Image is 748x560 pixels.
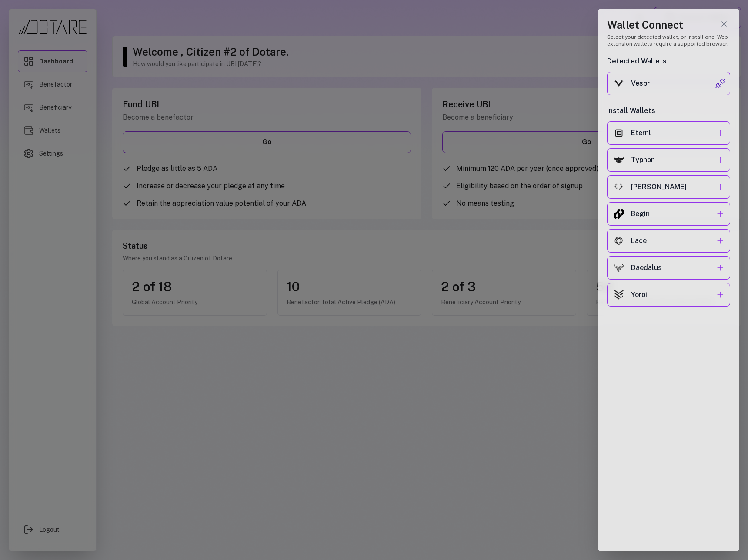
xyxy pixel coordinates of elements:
div: Yoroi [631,290,715,300]
a: Gero[PERSON_NAME] [607,175,730,199]
a: TyphonTyphon [607,148,730,172]
div: Eternl [631,128,715,138]
img: Connect [715,78,725,89]
img: Vespr [614,80,624,87]
a: YoroiYoroi [607,283,730,307]
img: Begin [614,209,624,219]
div: Typhon [631,155,715,165]
h3: Detected Wallets [607,56,730,67]
h3: Install Wallets [607,106,730,116]
a: LaceLace [607,229,730,253]
a: BeginBegin [607,202,730,226]
div: [PERSON_NAME] [631,182,715,192]
div: Begin [631,209,715,219]
img: Lace [614,236,624,246]
img: Gero [614,182,624,192]
a: EternlEternl [607,121,730,145]
p: Select your detected wallet, or install one. Web extension wallets require a supported browser. [607,33,730,47]
button: Close wallet drawer [718,18,730,30]
img: Yoroi [614,290,624,300]
h1: Wallet Connect [607,18,730,32]
div: Daedalus [631,263,715,273]
button: VesprVespr [607,72,730,95]
img: Daedalus [614,264,624,272]
img: Eternl [614,128,624,138]
div: Lace [631,236,715,246]
img: Typhon [614,157,624,164]
div: Vespr [631,78,715,89]
a: DaedalusDaedalus [607,256,730,280]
